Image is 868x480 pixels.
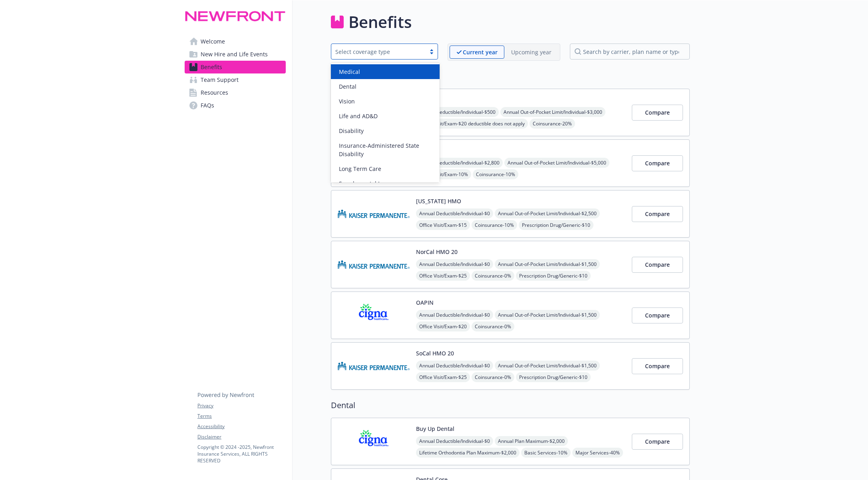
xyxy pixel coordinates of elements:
[201,86,228,99] span: Resources
[632,307,683,323] button: Compare
[472,220,517,230] span: Coinsurance - 10%
[416,169,471,179] span: Office Visit/Exam - 10%
[416,197,461,205] button: [US_STATE] HMO
[463,48,498,56] p: Current year
[339,82,356,91] span: Dental
[201,61,222,73] span: Benefits
[416,298,434,307] button: OAPIN
[339,165,381,173] span: Long Term Care
[416,107,499,117] span: Annual Deductible/Individual - $500
[632,358,683,374] button: Compare
[185,61,286,73] a: Benefits
[472,321,514,331] span: Coinsurance - 0%
[516,372,591,382] span: Prescription Drug/Generic - $10
[632,206,683,222] button: Compare
[416,119,528,129] span: Office Visit/Exam - $20 deductible does not apply
[416,310,493,320] span: Annual Deductible/Individual - $0
[500,107,605,117] span: Annual Out-of-Pocket Limit/Individual - $3,000
[201,99,214,112] span: FAQs
[197,444,285,464] p: Copyright © 2024 - 2025 , Newfront Insurance Services, ALL RIGHTS RESERVED
[416,220,470,230] span: Office Visit/Exam - $15
[416,424,454,433] button: Buy Up Dental
[495,259,600,269] span: Annual Out-of-Pocket Limit/Individual - $1,500
[416,158,503,168] span: Annual Deductible/Individual - $2,800
[331,399,690,411] h2: Dental
[632,155,683,171] button: Compare
[473,169,518,179] span: Coinsurance - 10%
[339,127,364,135] span: Disability
[645,311,670,319] span: Compare
[339,141,435,158] span: Insurance-Administered State Disability
[338,349,410,383] img: Kaiser Permanente Insurance Company carrier logo
[570,44,690,60] input: search by carrier, plan name or type
[416,372,470,382] span: Office Visit/Exam - $25
[572,448,623,458] span: Major Services - 40%
[416,208,493,218] span: Annual Deductible/Individual - $0
[645,438,670,445] span: Compare
[185,35,286,48] a: Welcome
[339,112,378,120] span: Life and AD&D
[495,436,568,446] span: Annual Plan Maximum - $2,000
[416,259,493,269] span: Annual Deductible/Individual - $0
[185,73,286,86] a: Team Support
[339,97,355,105] span: Vision
[495,310,600,320] span: Annual Out-of-Pocket Limit/Individual - $1,500
[339,67,360,76] span: Medical
[416,349,454,357] button: SoCal HMO 20
[516,271,591,281] span: Prescription Drug/Generic - $10
[632,434,683,450] button: Compare
[495,208,600,218] span: Annual Out-of-Pocket Limit/Individual - $2,500
[185,48,286,61] a: New Hire and Life Events
[339,179,405,188] span: Supplemental Insurance
[338,298,410,332] img: CIGNA carrier logo
[201,35,225,48] span: Welcome
[416,361,493,371] span: Annual Deductible/Individual - $0
[416,321,470,331] span: Office Visit/Exam - $20
[338,424,410,458] img: CIGNA carrier logo
[197,433,285,440] a: Disclaimer
[632,257,683,273] button: Compare
[416,271,470,281] span: Office Visit/Exam - $25
[645,362,670,370] span: Compare
[338,197,410,231] img: Kaiser Permanente Insurance Company carrier logo
[416,248,458,256] button: NorCal HMO 20
[185,86,286,99] a: Resources
[197,413,285,420] a: Terms
[504,158,609,168] span: Annual Out-of-Pocket Limit/Individual - $5,000
[185,99,286,112] a: FAQs
[416,448,520,458] span: Lifetime Orthodontia Plan Maximum - $2,000
[645,210,670,218] span: Compare
[201,73,239,86] span: Team Support
[335,48,422,56] div: Select coverage type
[511,48,551,56] p: Upcoming year
[645,109,670,116] span: Compare
[472,271,514,281] span: Coinsurance - 0%
[197,423,285,430] a: Accessibility
[645,261,670,268] span: Compare
[645,159,670,167] span: Compare
[472,372,514,382] span: Coinsurance - 0%
[348,10,412,34] h1: Benefits
[416,436,493,446] span: Annual Deductible/Individual - $0
[338,248,410,282] img: Kaiser Permanente Insurance Company carrier logo
[197,402,285,409] a: Privacy
[521,448,571,458] span: Basic Services - 10%
[495,361,600,371] span: Annual Out-of-Pocket Limit/Individual - $1,500
[530,119,575,129] span: Coinsurance - 20%
[331,70,690,82] h2: Medical
[632,105,683,121] button: Compare
[519,220,593,230] span: Prescription Drug/Generic - $10
[201,48,268,61] span: New Hire and Life Events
